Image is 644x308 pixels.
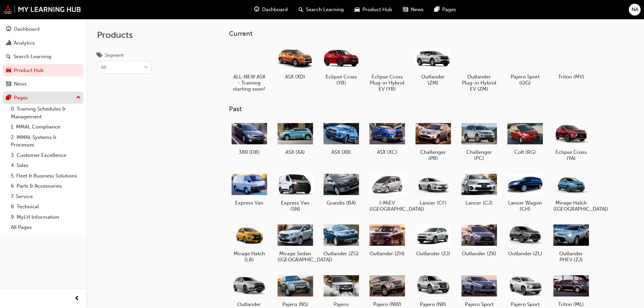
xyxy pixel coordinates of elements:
[8,181,84,191] a: 6. Parts & Accessories
[369,74,405,92] h5: Eclipse Cross Plug-in Hybrid EV (YB)
[415,251,451,257] h5: Outlander (ZJ)
[278,200,313,212] h5: Express Van (SN)
[459,169,499,209] a: Lancer (CJ)
[461,149,497,161] h5: Challenger (PC)
[324,251,359,257] h5: Outlander (ZG)
[321,169,361,209] a: Grandis (BA)
[367,119,407,158] a: ASX (XC)
[631,6,638,14] span: NA
[74,294,79,303] span: prev-icon
[459,220,499,259] a: Outlander (ZK)
[76,93,81,102] span: up-icon
[461,74,497,92] h5: Outlander Plug-in Hybrid EV (ZM)
[278,301,313,307] h5: Pajero (NS)
[8,191,84,202] a: 7. Service
[367,169,407,215] a: I-MiEV ([GEOGRAPHIC_DATA])
[8,150,84,161] a: 3. Customer Excellence
[3,50,84,63] a: Search Learning
[442,6,456,14] span: Pages
[415,301,451,307] h5: Pajero (NX)
[6,95,11,101] span: pages-icon
[321,119,361,158] a: ASX (XB)
[144,63,148,72] span: down-icon
[232,149,267,155] h5: 380 (DB)
[505,220,545,259] a: Outlander (ZL)
[229,105,613,113] h3: Past
[553,251,589,263] h5: Outlander PHEV (ZJ)
[6,68,11,74] span: car-icon
[434,5,439,14] span: pages-icon
[8,160,84,171] a: 4. Sales
[321,43,361,88] a: Eclipse Cross (YB)
[369,301,405,307] h5: Pajero (NW)
[321,220,361,259] a: Outlander (ZG)
[275,43,315,82] a: ASX (XD)
[369,149,405,155] h5: ASX (XC)
[551,169,591,215] a: Mirage Hatch ([GEOGRAPHIC_DATA])
[3,5,81,14] a: mmal
[551,119,591,164] a: Eclipse Cross (YA)
[459,43,499,94] a: Outlander Plug-in Hybrid EV (ZM)
[6,81,11,87] span: news-icon
[551,220,591,265] a: Outlander PHEV (ZJ)
[8,171,84,181] a: 5. Fleet & Business Solutions
[411,6,424,14] span: News
[278,149,313,155] h5: ASX (XA)
[8,212,84,222] a: 9. MyLH Information
[3,78,84,90] a: News
[369,251,405,257] h5: Outlander (ZH)
[403,5,408,14] span: news-icon
[553,149,589,161] h5: Eclipse Cross (YA)
[553,301,589,307] h5: Triton (ML)
[3,92,84,104] button: Pages
[262,6,288,14] span: Dashboard
[3,22,84,92] button: DashboardAnalyticsSearch LearningProduct HubNews
[413,169,453,209] a: Lancer (CF)
[349,3,398,17] a: car-iconProduct Hub
[232,251,267,263] h5: Mirage Hatch (LB)
[97,53,102,59] span: tags-icon
[461,251,497,257] h5: Outlander (ZK)
[553,74,589,80] h5: Triton (MV)
[553,200,589,212] h5: Mirage Hatch ([GEOGRAPHIC_DATA])
[8,132,84,150] a: 2. MMAL Systems & Processes
[413,119,453,164] a: Challenger (PB)
[275,220,315,265] a: Mirage Sedan ([GEOGRAPHIC_DATA])
[8,202,84,212] a: 8. Technical
[14,80,27,88] div: News
[355,5,360,14] span: car-icon
[324,74,359,86] h5: Eclipse Cross (YB)
[14,39,35,47] div: Analytics
[413,43,453,88] a: Outlander (ZM)
[324,200,359,206] h5: Grandis (BA)
[14,25,40,33] div: Dashboard
[275,169,315,215] a: Express Van (SN)
[299,5,303,14] span: search-icon
[507,251,543,257] h5: Outlander (ZL)
[3,37,84,49] a: Analytics
[278,74,313,80] h5: ASX (XD)
[505,169,545,215] a: Lancer Wagon (CH)
[507,149,543,155] h5: Colt (RG)
[254,5,259,14] span: guage-icon
[459,119,499,164] a: Challenger (PC)
[101,64,106,71] div: All
[97,30,151,41] h2: Products
[14,53,51,61] div: Search Learning
[8,222,84,233] a: All Pages
[6,54,11,60] span: search-icon
[8,122,84,132] a: 1. MMAL Compliance
[429,3,461,17] a: pages-iconPages
[505,119,545,158] a: Colt (RG)
[507,200,543,212] h5: Lancer Wagon (CH)
[105,52,124,59] div: Segment
[232,74,267,92] h5: ALL-NEW ASX - Training starting soon!
[629,4,641,16] button: NA
[369,200,405,212] h5: I-MiEV ([GEOGRAPHIC_DATA])
[14,94,28,102] div: Pages
[367,220,407,259] a: Outlander (ZH)
[293,3,349,17] a: search-iconSearch Learning
[362,6,392,14] span: Product Hub
[306,6,344,14] span: Search Learning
